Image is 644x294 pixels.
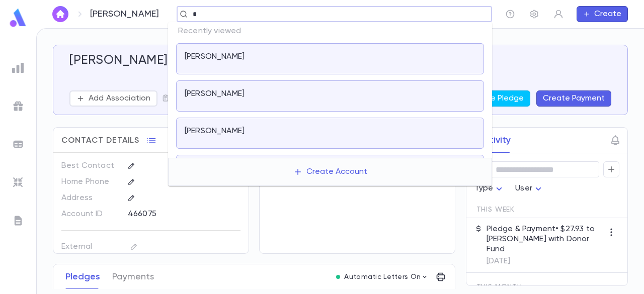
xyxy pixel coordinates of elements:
[487,256,603,266] p: [DATE]
[65,264,100,289] button: Pledges
[476,283,522,291] span: This Month
[12,138,24,150] img: batches_grey.339ca447c9d9533ef1741baa751efc33.svg
[61,206,119,222] p: Account ID
[344,273,421,281] p: Automatic Letters On
[90,9,159,20] p: [PERSON_NAME]
[112,264,154,289] button: Payments
[474,184,494,192] span: Type
[462,90,530,107] button: Create Pledge
[128,206,219,221] div: 466075
[61,174,119,190] p: Home Phone
[61,136,139,146] span: Contact Details
[185,89,245,99] p: [PERSON_NAME]
[332,270,433,284] button: Automatic Letters On
[12,215,24,227] img: letters_grey.7941b92b52307dd3b8a917253454ce1c.svg
[54,10,66,18] img: home_white.a664292cf8c1dea59945f0da9f25487c.svg
[69,90,157,107] button: Add Association
[478,128,511,153] button: Activity
[476,206,515,214] span: This Week
[8,8,28,28] img: logo
[185,126,245,136] p: [PERSON_NAME]
[12,62,24,74] img: reports_grey.c525e4749d1bce6a11f5fe2a8de1b229.svg
[12,100,24,112] img: campaigns_grey.99e729a5f7ee94e3726e6486bddda8f1.svg
[487,224,603,254] p: Pledge & Payment • $27.93 to [PERSON_NAME] with Donor Fund
[61,190,119,206] p: Address
[89,93,150,104] p: Add Association
[536,90,611,107] button: Create Payment
[285,162,375,181] button: Create Account
[69,53,168,68] h5: [PERSON_NAME]
[185,52,245,62] p: [PERSON_NAME]
[168,22,492,40] p: Recently viewed
[12,176,24,188] img: imports_grey.530a8a0e642e233f2baf0ef88e8c9fcb.svg
[577,6,628,22] button: Create
[474,179,506,199] div: Type
[515,179,544,199] div: User
[61,158,119,174] p: Best Contact
[515,184,532,192] span: User
[61,239,119,262] p: External Account ID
